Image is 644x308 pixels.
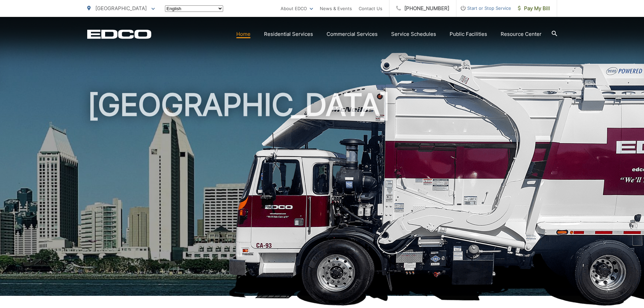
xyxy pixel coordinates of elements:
a: Resource Center [501,30,542,38]
a: EDCD logo. Return to the homepage. [87,29,151,39]
a: Residential Services [264,30,313,38]
a: Contact Us [359,4,382,13]
span: Pay My Bill [518,4,550,13]
a: Service Schedules [391,30,436,38]
a: News & Events [320,4,352,13]
a: Public Facilities [450,30,487,38]
select: Select a language [165,5,223,12]
a: Commercial Services [327,30,378,38]
a: Home [236,30,251,38]
span: [GEOGRAPHIC_DATA] [95,5,147,11]
h1: [GEOGRAPHIC_DATA] [87,88,557,302]
a: About EDCO [281,4,313,13]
